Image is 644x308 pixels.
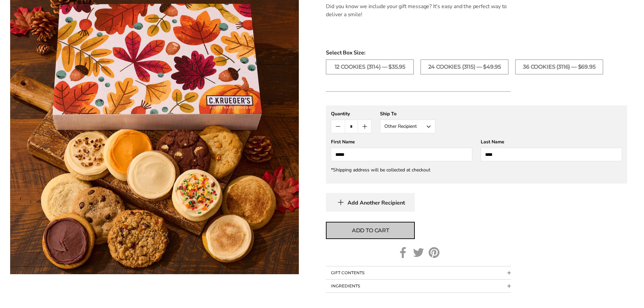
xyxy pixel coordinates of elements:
button: Count minus [331,120,344,133]
button: Add Another Recipient [326,193,415,212]
p: Did you know we include your gift message? It's easy and the perfect way to deliver a smile! [326,2,511,19]
input: Last Name [481,148,622,161]
button: Add to cart [326,222,415,239]
div: First Name [331,139,472,145]
span: Select Box Size: [326,49,627,57]
span: Add to cart [352,227,389,235]
a: Twitter [413,247,424,258]
input: Quantity [345,120,358,133]
div: Quantity [331,111,372,117]
label: 12 COOKIES (3114) — $35.95 [326,60,414,74]
button: Count plus [358,120,371,133]
label: 36 COOKIES (3116) — $69.95 [515,60,603,74]
a: Pinterest [429,247,439,258]
button: Other Recipient [380,120,435,133]
a: Facebook [398,247,408,258]
button: Collapsible block button [326,280,511,292]
span: Add Another Recipient [348,199,405,206]
label: 24 COOKIES (3115) — $49.95 [421,60,508,74]
div: Last Name [481,139,622,145]
button: Collapsible block button [326,266,511,279]
div: *Shipping address will be collected at checkout [331,167,622,173]
gfm-form: New recipient [326,105,627,184]
iframe: Sign Up via Text for Offers [5,282,70,303]
input: First Name [331,148,472,161]
div: Ship To [380,111,435,117]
